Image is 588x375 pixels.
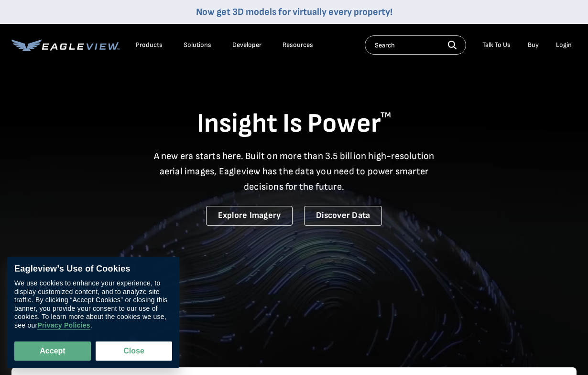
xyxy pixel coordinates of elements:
input: Search [365,35,466,55]
button: Close [96,341,172,361]
a: Now get 3D models for virtually every property! [196,6,392,18]
a: Developer [232,41,261,49]
a: Discover Data [304,206,382,226]
a: Explore Imagery [206,206,293,226]
div: Solutions [184,41,211,49]
div: Resources [283,41,313,49]
p: A new era starts here. Built on more than 3.5 billion high-resolution aerial images, Eagleview ha... [148,148,440,194]
div: Eagleview’s Use of Cookies [14,264,172,274]
a: Buy [528,41,539,49]
button: Accept [14,341,91,361]
a: Privacy Policies [37,321,90,330]
div: We use cookies to enhance your experience, to display customized content, and to analyze site tra... [14,279,172,330]
h1: Insight Is Power [11,107,577,141]
div: Login [556,41,572,49]
div: Talk To Us [482,41,511,49]
div: Products [136,41,163,49]
sup: TM [381,111,391,120]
